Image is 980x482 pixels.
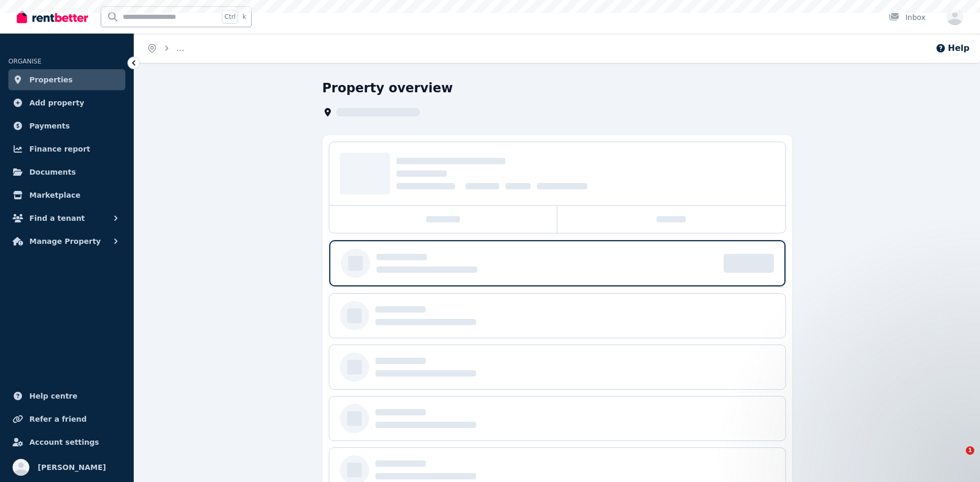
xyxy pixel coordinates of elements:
span: ORGANISE [8,58,41,65]
span: Help centre [29,390,78,402]
span: Finance report [29,143,90,155]
a: Refer a friend [8,409,125,430]
span: k [242,13,246,21]
a: Finance report [8,138,125,159]
button: Help [935,42,970,55]
h1: Property overview [322,80,453,97]
span: Account settings [29,436,99,448]
a: Payments [8,115,125,136]
a: Marketplace [8,185,125,206]
span: Add property [29,97,84,109]
span: ... [176,43,184,53]
span: Documents [29,166,76,178]
span: Marketplace [29,189,80,201]
a: Help centre [8,385,125,406]
span: Manage Property [29,235,101,248]
span: 1 [966,446,974,455]
nav: Breadcrumb [134,34,197,63]
a: Properties [8,69,125,90]
a: Add property [8,92,125,113]
span: Payments [29,120,70,132]
span: [PERSON_NAME] [38,461,106,474]
button: Find a tenant [8,208,125,229]
a: Documents [8,162,125,183]
span: Properties [29,73,73,86]
iframe: Intercom live chat [944,446,970,472]
span: Find a tenant [29,212,85,224]
span: Refer a friend [29,413,87,425]
span: Ctrl [222,10,238,24]
button: Manage Property [8,231,125,252]
img: RentBetter [17,9,88,25]
a: Account settings [8,432,125,453]
div: Inbox [889,12,925,23]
